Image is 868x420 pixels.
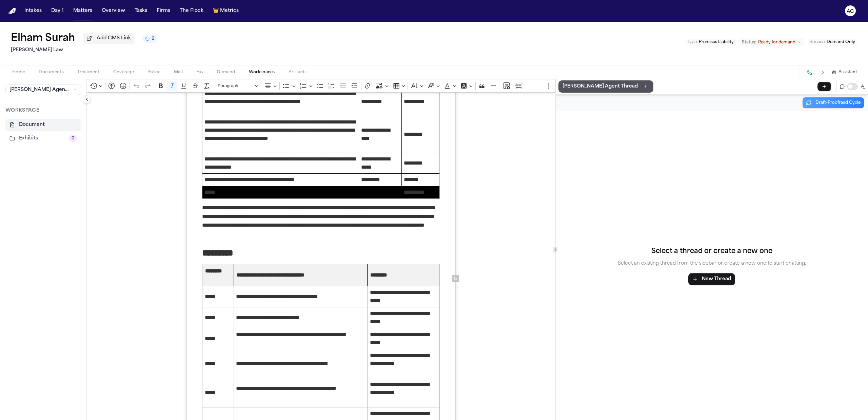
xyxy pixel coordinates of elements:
[5,132,81,145] button: Exhibits0
[618,260,806,268] p: Select an existing thread from the sidebar or create a new one to start chatting.
[97,35,131,42] span: Add CMS Link
[8,8,16,14] img: Finch Logo
[196,70,203,75] span: Fax
[147,70,160,75] span: Police
[642,83,649,90] button: Thread actions
[688,273,735,285] button: New Thread
[22,5,44,17] button: Intakes
[154,5,173,17] button: Firms
[685,39,736,45] button: Edit Type: Premises Liability
[699,40,734,44] span: Premises Liability
[803,97,864,108] button: Draft-Proofread Cycle
[69,135,77,142] span: 0
[289,70,307,75] span: Artifacts
[218,82,253,90] span: Paragraph
[83,33,134,44] button: Add CMS Link
[815,100,861,106] span: Draft-Proofread Cycle
[805,68,814,77] button: Make a Call
[11,33,75,45] button: Edit matter name
[847,83,858,90] button: Toggle proofreading mode
[215,81,261,91] button: Paragraph, Heading
[217,70,235,75] span: Demand
[142,35,157,43] button: 2 active tasks
[249,70,275,75] span: Workspaces
[99,5,128,17] button: Overview
[618,246,806,257] h4: Select a thread or create a new one
[827,40,855,44] span: Demand Only
[558,80,653,93] button: [PERSON_NAME] Agent ThreadThread actions
[687,40,698,44] span: Type :
[39,70,64,75] span: Documents
[210,5,241,17] button: crownMetrics
[132,5,150,17] button: Tasks
[48,5,66,17] button: Day 1
[839,70,857,75] span: Assistant
[12,70,25,75] span: Home
[113,70,134,75] span: Coverage
[742,40,756,45] span: Status:
[152,36,155,41] span: 2
[5,84,81,95] button: [PERSON_NAME] Agent Demand
[810,40,826,44] span: Service :
[808,39,857,45] button: Edit Service: Demand Only
[738,38,805,46] button: Change status from Ready for demand
[11,33,75,45] h1: Elham Surah
[177,5,206,17] button: The Flock
[8,8,16,14] a: Home
[832,70,857,75] button: Assistant
[5,107,81,115] p: WORKSPACE
[87,79,555,93] div: Editor toolbar
[11,46,157,54] h2: [PERSON_NAME] Law
[5,119,81,131] button: Document
[174,70,183,75] span: Mail
[71,5,95,17] button: Matters
[758,40,795,45] span: Ready for demand
[83,95,91,103] button: Collapse sidebar
[77,70,100,75] span: Treatment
